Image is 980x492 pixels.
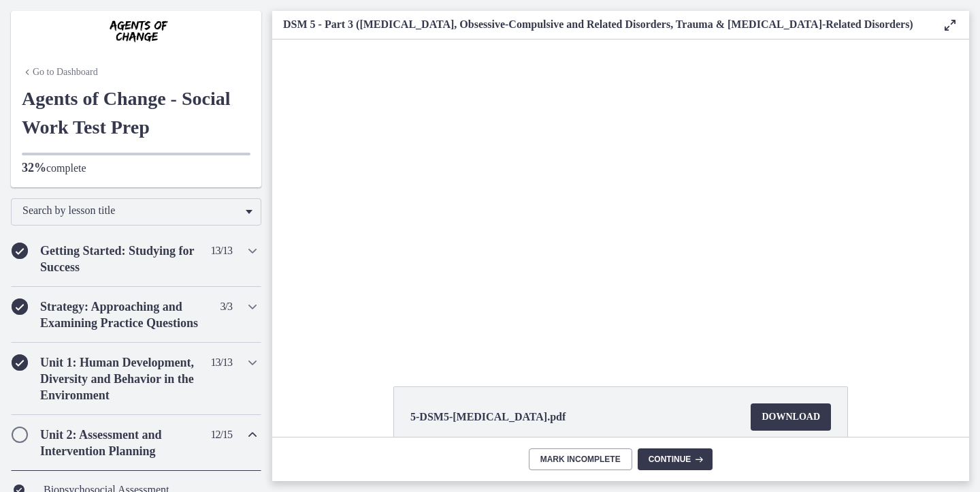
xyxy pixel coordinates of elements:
[22,65,98,79] a: Go to Dashboard
[22,84,250,142] h1: Agents of Change - Social Work Test Prep
[40,243,206,275] h2: Getting Started: Studying for Success
[12,354,28,371] i: Completed
[283,16,920,33] h3: DSM 5 - Part 3 ([MEDICAL_DATA], Obsessive-Compulsive and Related Disorders, Trauma & [MEDICAL_DAT...
[220,298,232,315] span: 3 / 3
[410,409,566,425] span: 5-DSM5-[MEDICAL_DATA].pdf
[649,454,691,465] span: Continue
[54,16,218,49] img: Agents of Change
[529,448,632,470] button: Mark Incomplete
[40,354,206,403] h2: Unit 1: Human Development, Diversity and Behavior in the Environment
[12,298,28,315] i: Completed
[762,409,820,425] span: Download
[272,40,969,354] iframe: Video Lesson
[211,243,232,259] span: 13 / 13
[11,198,261,226] div: Search by lesson title
[40,298,206,331] h2: Strategy: Approaching and Examining Practice Questions
[22,161,46,174] span: 32%
[638,448,713,470] button: Continue
[22,159,250,176] p: complete
[540,454,621,465] span: Mark Incomplete
[211,427,232,443] span: 12 / 15
[40,427,206,459] h2: Unit 2: Assessment and Intervention Planning
[211,354,232,371] span: 13 / 13
[22,204,239,217] span: Search by lesson title
[12,243,28,259] i: Completed
[751,403,831,431] a: Download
